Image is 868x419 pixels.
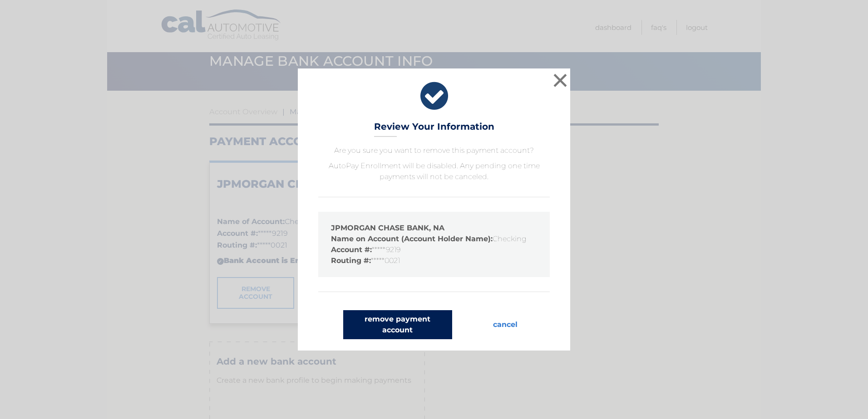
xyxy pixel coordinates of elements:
button: × [551,71,569,89]
p: AutoPay Enrollment will be disabled. Any pending one time payments will not be canceled. [318,161,550,182]
h3: Review Your Information [374,121,494,137]
strong: Account #: [331,245,372,254]
button: remove payment account [343,310,452,339]
button: cancel [486,310,525,339]
strong: Name on Account (Account Holder Name): [331,234,493,243]
strong: JPMORGAN CHASE BANK, NA [331,224,444,232]
p: Are you sure you want to remove this payment account? [318,145,550,156]
li: Checking [331,234,537,244]
strong: Routing #: [331,256,371,265]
